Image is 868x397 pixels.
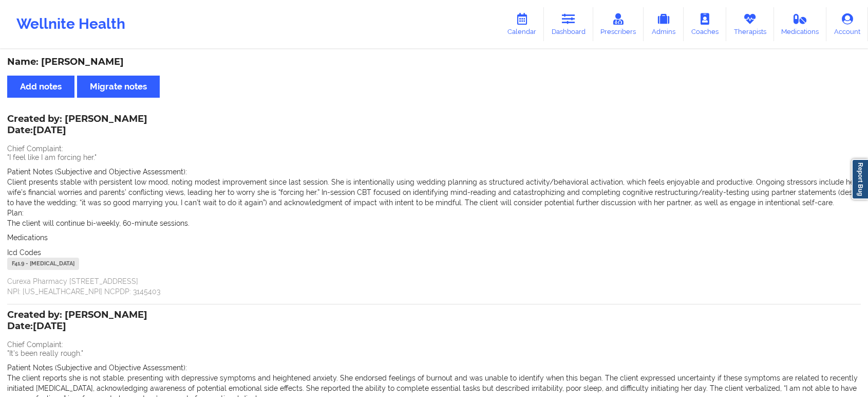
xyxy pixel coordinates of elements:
button: Migrate notes [77,76,160,98]
a: Therapists [726,7,774,41]
a: Dashboard [544,7,593,41]
div: Created by: [PERSON_NAME] [7,114,147,137]
span: Chief Complaint: [7,145,63,153]
button: Add notes [7,76,74,98]
p: Date: [DATE] [7,320,147,333]
p: Curexa Pharmacy [STREET_ADDRESS] NPI: [US_HEALTHCARE_NPI] NCPDP: 3145403 [7,276,861,297]
p: "I feel like I am forcing her." [7,152,861,163]
div: F41.9 - [MEDICAL_DATA] [7,258,79,270]
span: Icd Codes [7,248,41,257]
p: "It's been really rough." [7,348,861,358]
a: Calendar [500,7,544,41]
span: Patient Notes (Subjective and Objective Assessment): [7,364,187,372]
a: Coaches [684,7,726,41]
p: The client will continue bi-weekly, 60-minute sessions. [7,218,861,228]
span: Chief Complaint: [7,340,63,349]
p: Client presents stable with persistent low mood, noting modest improvement since last session. Sh... [7,177,861,208]
span: Medications [7,233,48,242]
div: Name: [PERSON_NAME] [7,56,861,68]
a: Prescribers [593,7,644,41]
a: Report Bug [852,159,868,200]
a: Admins [644,7,684,41]
span: Plan: [7,209,24,217]
span: Patient Notes (Subjective and Objective Assessment): [7,168,187,176]
a: Medications [774,7,827,41]
a: Account [826,7,868,41]
p: Date: [DATE] [7,124,147,137]
div: Created by: [PERSON_NAME] [7,310,147,333]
